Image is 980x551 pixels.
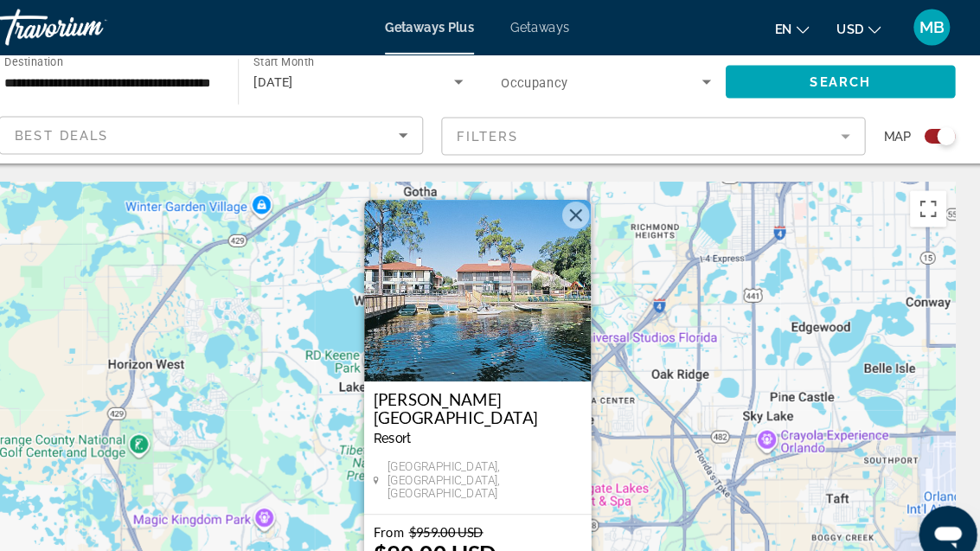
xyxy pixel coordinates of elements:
a: [PERSON_NAME] [GEOGRAPHIC_DATA] [391,372,590,407]
span: Resort [391,411,427,425]
button: Change language [773,15,806,40]
span: [GEOGRAPHIC_DATA], [GEOGRAPHIC_DATA], [GEOGRAPHIC_DATA] [404,438,589,477]
button: Close [571,192,597,218]
p: $90.00 USD [391,514,509,540]
span: en [773,21,790,35]
button: Filter [456,111,860,149]
span: $959.00 USD [425,499,496,514]
a: Getaways Plus [402,19,487,33]
mat-select: Sort by [49,119,424,139]
span: Search [807,71,866,85]
button: User Menu [900,8,945,44]
span: From [391,499,420,514]
a: Getaways [522,19,578,33]
span: MB [911,17,935,35]
span: Map [877,118,903,142]
span: USD [832,21,858,35]
img: 1613E01L.jpg [382,190,599,363]
span: Occupancy [513,72,577,86]
span: Destination [40,53,96,65]
iframe: Button to launch messaging window [911,482,966,537]
button: Change currency [832,15,874,40]
span: [DATE] [277,71,315,85]
span: Start Month [277,54,335,66]
button: Toggle fullscreen view [902,182,937,216]
span: Best Deals [49,122,139,136]
a: Travorium [35,3,208,48]
button: Search [727,62,945,93]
